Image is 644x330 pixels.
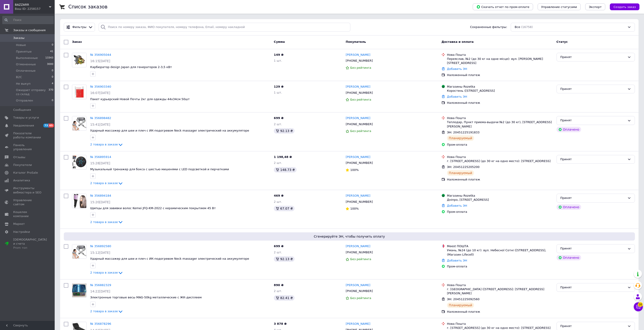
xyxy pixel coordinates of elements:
img: Фото товару [72,85,86,99]
div: Принят [560,196,626,201]
span: 16 [638,301,643,306]
a: Фото товару [72,283,87,298]
div: Нова Пошта [447,116,553,120]
div: Оплачено [557,255,581,260]
h1: Список заказов [68,4,108,10]
span: 4 [52,82,53,86]
span: Пакет курьерский Новой Почты 2кг для одежды 44х34см 50шт [90,97,190,101]
span: 699 ₴ [274,116,284,120]
div: Коростень ([STREET_ADDRESS] [447,89,553,93]
div: Нова Пошта [447,283,553,287]
span: Без рейтинга [350,296,371,300]
a: Создать заказ [605,5,639,8]
a: Фото товару [72,53,87,67]
div: Пром-оплата [447,264,553,269]
span: 1 198,48 ₴ [274,155,292,159]
span: Статус [557,40,568,43]
span: 14:22[DATE] [90,289,110,293]
span: Отзывы [13,155,25,159]
a: Фото товару [72,194,87,208]
span: Без рейтинга [350,129,371,133]
a: [PERSON_NAME] [346,155,370,159]
div: Prom топ [13,246,47,250]
a: Добавить ЭН [447,67,467,71]
button: Чат с покупателем16 [634,302,643,311]
a: № 356905044 [90,53,111,56]
div: Пром-оплата [447,210,553,214]
a: [PERSON_NAME] [346,244,370,249]
span: Управление статусами [541,5,577,9]
span: Управление сайтом [13,198,42,206]
div: Принят [560,324,626,329]
div: Планируемый [447,170,474,176]
a: [PERSON_NAME] [346,283,370,287]
div: Оплачено [557,127,581,132]
a: № 356903340 [90,85,111,88]
button: Управление статусами [538,3,581,10]
span: Сгенерируйте ЭН, чтобы получить оплату [66,234,633,239]
a: [PERSON_NAME] [346,116,370,120]
span: 16:15[DATE] [90,59,110,63]
a: Ударный массажер для шеи и плеч с ИК-подогревом Neck massager электрический на аккумуляторе [90,257,249,260]
div: Нова Пошта [447,322,553,326]
div: 92.13 ₴ [274,128,295,134]
span: Выполненные [16,56,38,60]
span: (16758) [521,25,533,29]
span: 2 товара в заказе [90,182,118,185]
a: 2 товара в заказе [90,271,123,274]
span: Панель управления [13,143,42,151]
span: 73 [43,124,49,127]
span: Сохраненные фильтры: [470,25,507,29]
button: Создать заказ [610,3,639,10]
img: Фото товару [72,116,86,130]
a: № 356882329 [90,283,111,287]
span: Отмененные [16,62,36,66]
img: Фото товару [72,155,86,169]
div: 148.73 ₴ [274,167,297,173]
a: Фото товару [72,155,87,170]
div: Ваш ID: 2258157 [15,7,55,11]
div: г. [STREET_ADDRESS] (до 30 кг на одно место): [STREET_ADDRESS] [447,326,553,330]
div: 67.07 ₴ [274,206,295,211]
a: [PERSON_NAME] [346,53,370,57]
span: 2 шт. [274,122,282,126]
span: Ударный массажер для шеи и плеч с ИК-подогревом Neck massager электрический на аккумуляторе [90,129,249,132]
span: 13343 [45,56,53,60]
div: Магазины Rozetka [447,85,553,89]
span: Каталог ProSale [13,171,38,175]
div: Нова Пошта [447,155,553,159]
div: Оплачено [557,204,581,210]
div: Принят [560,118,626,123]
div: Планируемый [447,302,474,308]
span: 2 шт. [274,161,282,165]
a: № 356895914 [90,155,111,159]
span: 15:28[DATE] [90,161,110,165]
span: Сумма [274,40,285,43]
span: Принятые [16,50,32,54]
div: Наложенный платеж [447,73,553,77]
span: ЭН: 20451225205200 [447,165,480,169]
span: 2 товара в заказе [90,310,118,313]
div: Нова Пошта [447,53,553,57]
span: B2C [16,75,22,79]
span: Инструменты вебмастера и SEO [13,186,42,194]
div: Магазины Rozetka [447,194,553,198]
div: Наложенный платеж [447,310,553,314]
span: Аналитика [13,178,30,183]
div: Пром-оплата [447,143,553,147]
span: 129 ₴ [274,85,284,88]
span: 41 [50,50,53,54]
div: Наложенный платеж [447,178,553,182]
span: Показатели работы компании [13,131,42,140]
span: 15:20[DATE] [90,200,110,204]
span: Без рейтинга [350,257,371,261]
div: [PHONE_NUMBER] [345,90,374,96]
span: Маркет [13,222,25,226]
div: [PHONE_NUMBER] [345,288,374,294]
div: [PHONE_NUMBER] [345,249,374,255]
a: Щипцы для завивки волос Kemei JFQ-KM-2022 с керамическим покрытием 45 Вт [90,206,216,210]
a: Музыкальный тренажер для бокса с шестью мишенями с LED подсветкой и перчатками [90,168,229,171]
div: Принят [560,285,626,290]
span: 3 878 ₴ [274,322,287,325]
